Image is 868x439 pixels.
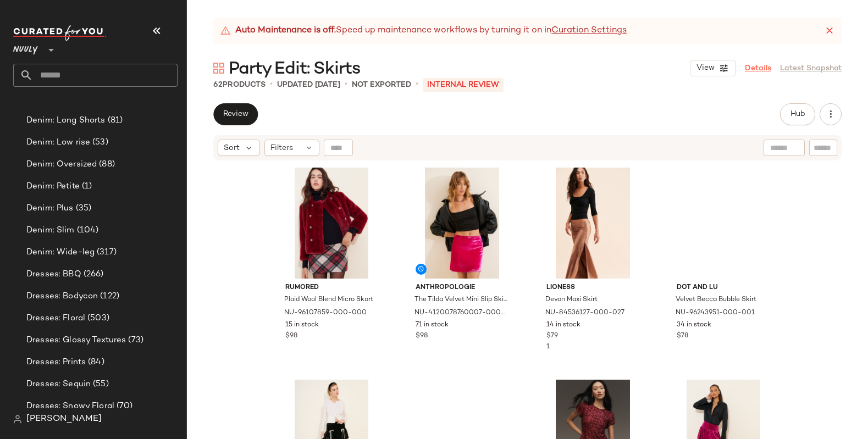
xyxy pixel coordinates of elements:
span: Dresses: Bodycon [26,290,98,303]
span: $98 [416,331,428,341]
span: View [696,64,715,73]
span: NU-96243951-000-001 [676,308,755,318]
span: NU-4120078760007-000-062 [414,308,507,318]
span: Dresses: BBQ [26,268,81,281]
span: (70) [114,400,133,413]
span: (35) [74,202,92,215]
span: $98 [285,331,297,341]
span: (55) [91,378,109,391]
span: Dresses: Sequin [26,378,91,391]
span: (53) [90,136,108,149]
span: Dresses: Prints [26,356,86,369]
img: 84536127_027_b [538,168,648,279]
button: Review [213,103,258,125]
span: Hub [790,110,805,119]
span: Devon Maxi Skirt [545,295,598,305]
p: Not Exported [352,79,411,91]
span: Party Edit: Skirts [229,58,360,80]
span: Denim: Petite [26,180,80,193]
img: cfy_white_logo.C9jOOHJF.svg [13,25,107,41]
span: Dresses: Snowy Floral [26,400,114,413]
img: svg%3e [213,63,224,74]
span: (81) [106,114,123,127]
p: updated [DATE] [277,79,340,91]
span: Filters [270,142,293,154]
span: (1) [80,180,92,193]
span: Sort [224,142,240,154]
span: • [416,78,418,91]
span: Denim: Oversized [26,158,97,171]
span: The Tilda Velvet Mini Slip Skirt [414,295,507,305]
span: 34 in stock [677,320,711,330]
span: • [270,78,273,91]
span: Lioness [546,283,639,293]
div: Speed up maintenance workflows by turning it on in [220,24,627,37]
span: $79 [546,331,558,341]
span: Denim: Plus [26,202,74,215]
button: Hub [780,103,815,125]
span: • [345,78,347,91]
strong: Auto Maintenance is off. [235,24,336,37]
div: Products [213,79,266,91]
span: Dresses: Floral [26,312,85,325]
span: Denim: Low rise [26,136,90,149]
span: Velvet Becca Bubble Skirt [676,295,756,305]
span: (104) [75,224,99,237]
a: Curation Settings [551,24,627,37]
span: (122) [98,290,119,303]
span: Denim: Slim [26,224,75,237]
span: [PERSON_NAME] [26,413,102,426]
a: Details [745,63,771,74]
span: $78 [677,331,688,341]
span: Dot and Lu [677,283,770,293]
span: 15 in stock [285,320,319,330]
span: 1 [546,343,550,351]
img: svg%3e [13,415,22,424]
p: INTERNAL REVIEW [423,78,504,92]
span: (317) [95,246,117,259]
span: 14 in stock [546,320,580,330]
span: Review [223,110,248,119]
span: Plaid Wool Blend Micro Skort [284,295,373,305]
span: Rumored [285,283,378,293]
span: NU-96107859-000-000 [284,308,367,318]
button: View [690,60,736,76]
span: (73) [126,334,143,347]
img: 96107859_000_b [277,168,387,279]
span: (266) [81,268,104,281]
img: 4120078760007_062_b [407,168,517,279]
span: (84) [86,356,104,369]
span: 71 in stock [416,320,449,330]
span: Denim: Wide-leg [26,246,95,259]
span: 62 [213,81,223,89]
span: (88) [97,158,115,171]
span: NU-84536127-000-027 [545,308,624,318]
span: Anthropologie [416,283,508,293]
span: Denim: Long Shorts [26,114,106,127]
span: Dresses: Glossy Textures [26,334,126,347]
span: Nuuly [13,37,38,57]
span: (503) [85,312,109,325]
